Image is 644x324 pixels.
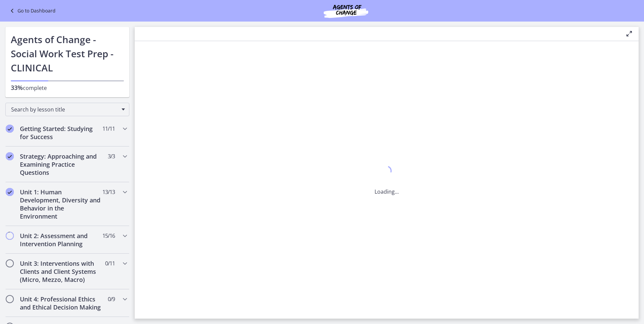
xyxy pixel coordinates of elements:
[20,295,102,311] h2: Unit 4: Professional Ethics and Ethical Decision Making
[105,259,115,267] span: 0 / 11
[11,32,124,75] h1: Agents of Change - Social Work Test Prep - CLINICAL
[6,188,14,196] i: Completed
[305,3,386,19] img: Agents of Change
[20,232,102,248] h2: Unit 2: Assessment and Intervention Planning
[8,7,56,15] a: Go to Dashboard
[108,295,115,303] span: 0 / 9
[20,188,102,220] h2: Unit 1: Human Development, Diversity and Behavior in the Environment
[11,84,124,92] p: complete
[6,152,14,160] i: Completed
[20,125,102,141] h2: Getting Started: Studying for Success
[11,106,118,113] span: Search by lesson title
[20,152,102,176] h2: Strategy: Approaching and Examining Practice Questions
[102,125,115,133] span: 11 / 11
[5,103,129,116] div: Search by lesson title
[20,259,102,284] h2: Unit 3: Interventions with Clients and Client Systems (Micro, Mezzo, Macro)
[102,188,115,196] span: 13 / 13
[11,84,23,92] span: 33%
[108,152,115,160] span: 3 / 3
[375,188,399,196] p: Loading...
[6,125,14,133] i: Completed
[375,164,399,180] div: 1
[102,232,115,240] span: 15 / 16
